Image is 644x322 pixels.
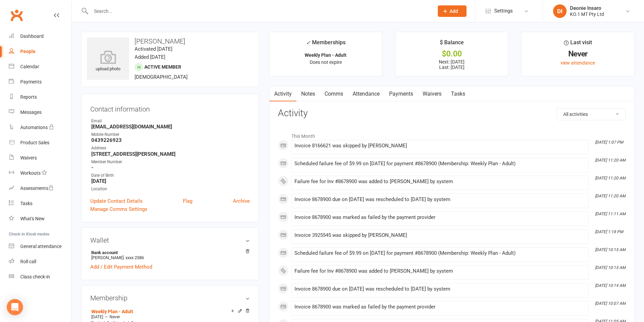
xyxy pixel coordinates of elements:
[20,155,37,160] div: Waivers
[87,50,129,73] div: upload photo
[553,4,567,18] div: DI
[294,161,586,167] div: Scheduled failure fee of $9.99 on [DATE] for payment #8678900 (Membership: Weekly Plan - Adult)
[20,170,41,176] div: Workouts
[294,268,586,274] div: Failure fee for Inv #8678900 was added to [PERSON_NAME] by system
[90,263,152,271] a: Add / Edit Payment Method
[20,274,50,279] div: Class check-in
[9,44,71,59] a: People
[20,185,54,191] div: Assessments
[278,129,626,140] li: This Month
[20,244,62,249] div: General attendance
[294,286,586,292] div: Invoice 8678900 due on [DATE] was rescheduled to [DATE] by system
[595,247,625,252] i: [DATE] 10:15 AM
[20,64,39,69] div: Calendar
[8,7,25,24] a: Clubworx
[9,74,71,90] a: Payments
[348,86,384,102] a: Attendance
[278,108,626,119] h3: Activity
[91,137,250,143] strong: 0439226923
[494,3,513,19] span: Settings
[310,59,342,65] span: Does not expire
[9,105,71,120] a: Messages
[595,265,625,270] i: [DATE] 10:15 AM
[294,197,586,202] div: Invoice 8678900 due on [DATE] was rescheduled to [DATE] by system
[20,140,49,145] div: Product Sales
[9,135,71,150] a: Product Sales
[91,131,250,138] div: Mobile Number
[20,33,44,39] div: Dashboard
[91,250,246,255] strong: Bank account
[9,90,71,105] a: Reports
[233,197,250,205] a: Archive
[294,143,586,149] div: Invoice 8166621 was skipped by [PERSON_NAME]
[91,172,250,179] div: Date of Birth
[9,166,71,181] a: Workouts
[595,283,625,288] i: [DATE] 10:14 AM
[9,59,71,74] a: Calendar
[144,64,181,70] span: Active member
[305,52,347,58] strong: Weekly Plan - Adult
[9,150,71,166] a: Waivers
[91,159,250,165] div: Member Number
[125,255,144,260] span: xxxx 2586
[402,59,502,70] p: Next: [DATE] Last: [DATE]
[9,254,71,269] a: Roll call
[384,86,418,102] a: Payments
[9,196,71,211] a: Tasks
[135,46,172,52] time: Activated [DATE]
[446,86,470,102] a: Tasks
[570,5,604,11] div: Deonie Insaro
[20,79,42,84] div: Payments
[7,299,23,315] div: Open Intercom Messenger
[91,124,250,130] strong: [EMAIL_ADDRESS][DOMAIN_NAME]
[294,250,586,256] div: Scheduled failure fee of $9.99 on [DATE] for payment #8678900 (Membership: Weekly Plan - Adult)
[91,145,250,151] div: Address
[89,6,429,16] input: Search...
[450,8,458,14] span: Add
[20,201,32,206] div: Tasks
[595,194,625,198] i: [DATE] 11:20 AM
[402,50,502,57] div: $0.00
[9,181,71,196] a: Assessments
[110,315,120,319] span: Never
[135,74,188,80] span: [DEMOGRAPHIC_DATA]
[90,197,143,205] a: Update Contact Details
[135,54,165,60] time: Added [DATE]
[595,229,623,234] i: [DATE] 1:18 PM
[9,120,71,135] a: Automations
[294,215,586,220] div: Invoice 8678900 was marked as failed by the payment provider
[91,309,133,314] a: Weekly Plan - Adult
[9,29,71,44] a: Dashboard
[306,38,345,51] div: Memberships
[90,294,250,302] h3: Membership
[91,186,250,192] div: Location
[20,259,36,264] div: Roll call
[90,249,250,261] li: [PERSON_NAME]
[269,86,296,102] a: Activity
[20,109,42,115] div: Messages
[294,179,586,184] div: Failure fee for Inv #8678900 was added to [PERSON_NAME] by system
[570,11,604,17] div: KO.1 MT Pty Ltd
[528,50,628,57] div: Never
[91,151,250,157] strong: [STREET_ADDRESS][PERSON_NAME]
[294,232,586,238] div: Invoice 3925545 was skipped by [PERSON_NAME]
[20,94,37,100] div: Reports
[595,176,625,180] i: [DATE] 11:20 AM
[296,86,320,102] a: Notes
[87,38,253,45] h3: [PERSON_NAME]
[20,125,48,130] div: Automations
[306,40,310,46] i: ✓
[438,5,467,17] button: Add
[595,140,623,145] i: [DATE] 1:07 PM
[294,304,586,310] div: Invoice 8678900 was marked as failed by the payment provider
[595,158,625,163] i: [DATE] 11:20 AM
[440,38,464,50] div: $ Balance
[183,197,192,205] a: Flag
[91,315,103,319] span: [DATE]
[90,103,250,113] h3: Contact information
[9,211,71,226] a: What's New
[91,118,250,124] div: Email
[595,212,625,216] i: [DATE] 11:11 AM
[9,239,71,254] a: General attendance kiosk mode
[418,86,446,102] a: Waivers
